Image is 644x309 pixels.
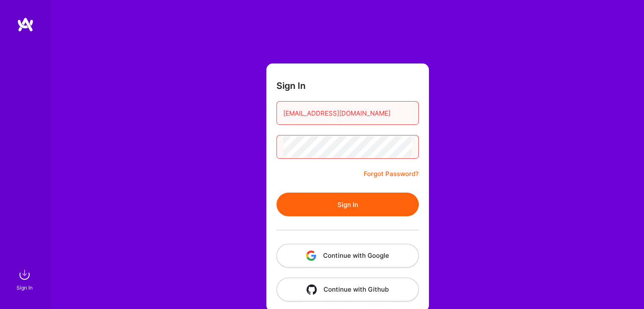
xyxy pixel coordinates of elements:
[306,251,316,261] img: icon
[17,283,33,292] div: Sign In
[16,266,33,283] img: sign in
[364,169,419,179] a: Forgot Password?
[276,80,306,91] h3: Sign In
[283,102,412,124] input: Email...
[18,266,33,292] a: sign inSign In
[276,278,419,301] button: Continue with Github
[17,17,34,32] img: logo
[276,193,419,216] button: Sign In
[276,244,419,268] button: Continue with Google
[307,284,317,295] img: icon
